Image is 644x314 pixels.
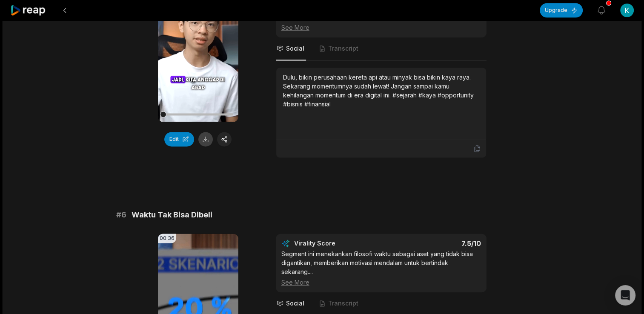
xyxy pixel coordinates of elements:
[281,23,481,32] div: See More
[281,278,481,287] div: See More
[283,73,479,108] div: Dulu, bikin perusahaan kereta api atau minyak bisa bikin kaya raya. Sekarang momentumnya sudah le...
[132,209,212,221] span: Waktu Tak Bisa Dibeli
[540,3,583,17] button: Upgrade
[294,239,386,248] div: Virality Score
[116,209,126,221] span: # 6
[286,44,304,53] span: Social
[276,37,487,60] nav: Tabs
[164,132,194,146] button: Edit
[389,239,481,248] div: 7.5 /10
[281,249,481,287] div: Segment ini menekankan filosofi waktu sebagai aset yang tidak bisa digantikan, memberikan motivas...
[615,285,635,305] div: Open Intercom Messenger
[328,44,358,53] span: Transcript
[328,299,358,308] span: Transcript
[286,299,304,308] span: Social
